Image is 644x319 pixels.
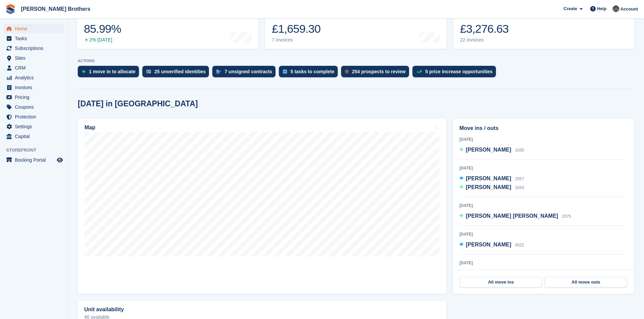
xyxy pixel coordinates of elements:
[78,66,142,81] a: 1 move in to allocate
[345,70,349,74] img: prospect-51fa495bee0391a8d652442698ab0144808aea92771e9ea1ae160a38d050c398.svg
[272,37,322,43] div: 7 invoices
[3,53,64,63] a: menu
[77,6,258,49] a: Occupancy 85.99% 2% [DATE]
[466,147,511,153] span: [PERSON_NAME]
[3,34,64,43] a: menu
[15,63,55,73] span: CRM
[3,155,64,165] a: menu
[283,70,287,74] img: task-75834270c22a3079a89374b754ae025e5fb1db73e45f91037f5363f120a921f8.svg
[3,24,64,33] a: menu
[15,53,55,63] span: Sites
[3,132,64,141] a: menu
[466,184,511,190] span: [PERSON_NAME]
[265,6,446,49] a: Month-to-date sales £1,659.30 7 invoices
[15,122,55,131] span: Settings
[466,176,511,181] span: [PERSON_NAME]
[3,63,64,73] a: menu
[564,5,577,12] span: Create
[459,231,627,237] div: [DATE]
[15,24,55,33] span: Home
[146,70,151,74] img: verify_identity-adf6edd0f0f0b5bbfe63781bf79b02c33cf7c696d77639b501bdc392416b5a36.svg
[85,125,95,131] h2: Map
[84,37,121,43] div: 2% [DATE]
[84,22,121,36] div: 85.99%
[459,175,524,183] a: [PERSON_NAME] 2057
[15,73,55,82] span: Analytics
[412,66,499,81] a: 5 price increase opportunities
[515,148,524,153] span: 1030
[279,66,341,81] a: 5 tasks to complete
[78,59,634,63] p: ACTIONS
[515,177,524,181] span: 2057
[154,69,206,74] div: 25 unverified identities
[15,34,55,43] span: Tasks
[453,6,635,49] a: Awaiting payment £3,276.63 22 invoices
[613,5,619,12] img: Nick Wright
[3,92,64,102] a: menu
[460,37,509,43] div: 22 invoices
[18,3,93,15] a: [PERSON_NAME] Brothers
[416,70,422,73] img: price_increase_opportunities-93ffe204e8149a01c8c9dc8f82e8f89637d9d84a8eef4429ea346261dce0b2c0.svg
[515,243,524,247] span: 0022
[352,69,406,74] div: 254 prospects to review
[459,124,627,132] h2: Move ins / outs
[3,112,64,122] a: menu
[78,118,446,294] a: Map
[224,69,272,74] div: 7 unsigned contracts
[89,69,136,74] div: 1 move in to allocate
[78,99,198,108] h2: [DATE] in [GEOGRAPHIC_DATA]
[459,146,524,155] a: [PERSON_NAME] 1030
[3,83,64,92] a: menu
[459,165,627,171] div: [DATE]
[341,66,412,81] a: 254 prospects to review
[15,83,55,92] span: Invoices
[460,277,542,288] a: All move ins
[459,212,571,221] a: [PERSON_NAME] [PERSON_NAME] 2075
[15,132,55,141] span: Capital
[459,183,524,192] a: [PERSON_NAME] 2043
[216,70,221,74] img: contract_signature_icon-13c848040528278c33f63329250d36e43548de30e8caae1d1a13099fd9432cc5.svg
[84,307,124,313] h2: Unit availability
[515,185,524,190] span: 2043
[15,92,55,102] span: Pricing
[597,5,606,12] span: Help
[212,66,279,81] a: 7 unsigned contracts
[15,155,55,165] span: Booking Portal
[56,156,64,164] a: Preview store
[15,102,55,112] span: Coupons
[466,242,511,247] span: [PERSON_NAME]
[3,44,64,53] a: menu
[459,203,627,209] div: [DATE]
[545,277,627,288] a: All move outs
[272,22,322,36] div: £1,659.30
[460,22,509,36] div: £3,276.63
[3,73,64,82] a: menu
[425,69,493,74] div: 5 price increase opportunities
[3,122,64,131] a: menu
[15,44,55,53] span: Subscriptions
[459,241,524,249] a: [PERSON_NAME] 0022
[5,4,16,14] img: stora-icon-8386f47178a22dfd0bd8f6a31ec36ba5ce8667c1dd55bd0f319d3a0aa187defe.svg
[620,6,638,12] span: Account
[3,102,64,112] a: menu
[290,69,334,74] div: 5 tasks to complete
[82,70,86,74] img: move_ins_to_allocate_icon-fdf77a2bb77ea45bf5b3d319d69a93e2d87916cf1d5bf7949dd705db3b84f3ca.svg
[459,260,627,266] div: [DATE]
[6,147,67,154] span: Storefront
[562,214,571,219] span: 2075
[466,213,558,219] span: [PERSON_NAME] [PERSON_NAME]
[15,112,55,122] span: Protection
[459,136,627,142] div: [DATE]
[142,66,213,81] a: 25 unverified identities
